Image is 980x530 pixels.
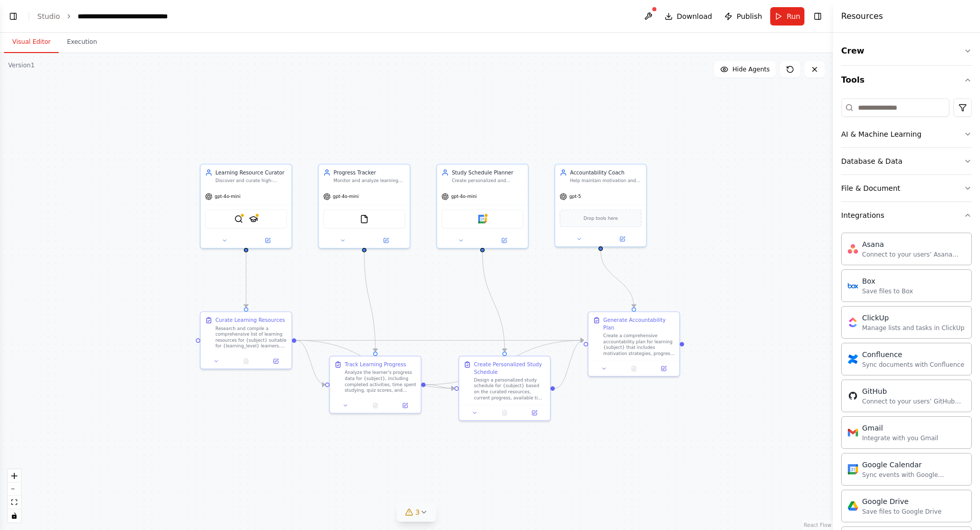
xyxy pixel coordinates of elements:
span: gpt-4o-mini [215,194,240,200]
div: Connect to your users’ Asana accounts [862,250,965,259]
div: Progress TrackerMonitor and analyze learning progress for {subject}, track completion rates, iden... [318,164,410,248]
div: Curate Learning Resources [215,317,285,324]
g: Edge from 0426ef51-138d-4ab5-adfb-2b6bc160cc5c to 72def242-a37e-4f61-99d1-bfd79366a414 [296,337,325,388]
div: Accountability Coach [570,169,642,176]
span: Download [677,11,713,21]
button: File & Document [841,175,972,201]
button: Tools [841,66,972,94]
div: Monitor and analyze learning progress for {subject}, track completion rates, identify learning pa... [334,178,405,184]
div: Study Schedule Planner [452,169,523,176]
button: Open in side panel [601,235,643,243]
button: Open in side panel [651,364,676,373]
div: Box [862,276,913,286]
div: Manage lists and tasks in ClickUp [862,324,965,332]
button: Run [770,7,804,26]
nav: breadcrumb [37,11,192,21]
g: Edge from 26d16c59-dd18-4277-ad15-b7f343cd3aaa to cd7c7a8f-d902-4394-a9e4-5e6d0e1c31ce [479,253,508,352]
span: Hide Agents [732,65,770,73]
div: Save files to Box [862,287,913,295]
div: Analyze the learner's progress data for {subject}, including completed activities, time spent stu... [345,370,416,393]
button: Download [660,7,717,26]
div: Learning Resource CuratorDiscover and curate high-quality learning resources for {subject} tailor... [200,164,292,248]
span: gpt-4o-mini [333,194,358,200]
button: Open in side panel [393,401,418,410]
button: No output available [489,409,520,417]
button: zoom in [8,469,21,483]
img: Asana [848,244,858,254]
div: Generate Accountability PlanCreate a comprehensive accountability plan for learning {subject} tha... [587,311,680,376]
div: Integrate with you Gmail [862,434,938,442]
img: Gmail [848,427,858,438]
button: Open in side panel [247,236,289,245]
a: React Flow attribution [804,522,831,528]
div: Curate Learning ResourcesResearch and compile a comprehensive list of learning resources for {sub... [200,311,292,369]
button: Open in side panel [263,357,289,365]
span: gpt-4o-mini [451,194,477,200]
div: Create Personalized Study ScheduleDesign a personalized study schedule for {subject} based on the... [458,356,551,421]
button: Crew [841,37,972,65]
div: Accountability CoachHelp maintain motivation and accountability for learning {subject} by providi... [554,164,647,247]
button: Hide right sidebar [811,9,825,23]
img: SerplyWebSearchTool [234,215,243,223]
img: Confluence [848,354,858,364]
div: Sync documents with Confluence [862,361,964,369]
div: Discover and curate high-quality learning resources for {subject} tailored to {learning_level} an... [215,178,287,184]
div: Design a personalized study schedule for {subject} based on the curated resources, current progre... [474,377,546,400]
h4: Resources [841,10,883,22]
button: Integrations [841,202,972,229]
div: Create a comprehensive accountability plan for learning {subject} that includes motivation strate... [603,333,675,356]
button: AI & Machine Learning [841,121,972,147]
button: Execution [59,32,105,53]
g: Edge from 8c49a8a1-456a-463c-bb85-494cdf28d7ea to 518ac6d4-deb9-499b-8937-58386b6a0573 [597,251,638,308]
button: No output available [230,357,261,365]
div: Progress Tracker [334,169,405,176]
g: Edge from 72def242-a37e-4f61-99d1-bfd79366a414 to 518ac6d4-deb9-499b-8937-58386b6a0573 [426,337,584,388]
g: Edge from cd7c7a8f-d902-4394-a9e4-5e6d0e1c31ce to 518ac6d4-deb9-499b-8937-58386b6a0573 [555,337,583,392]
div: Google Calendar [862,460,965,470]
div: Confluence [862,349,964,360]
div: Sync events with Google Calendar [862,471,965,479]
button: Open in side panel [365,236,407,245]
img: Google Calendar [848,464,858,474]
img: Google Drive [848,501,858,511]
span: gpt-5 [569,194,581,200]
button: Visual Editor [4,32,59,53]
button: Database & Data [841,148,972,174]
a: Studio [37,12,60,20]
button: Show left sidebar [6,9,20,23]
div: ClickUp [862,313,965,323]
g: Edge from 18b38046-c207-42ae-a576-014e665e7698 to 0426ef51-138d-4ab5-adfb-2b6bc160cc5c [242,253,250,308]
span: 3 [415,507,420,517]
div: AI & Machine Learning [841,129,921,139]
img: SerplyScholarSearchTool [249,215,258,223]
button: Open in side panel [522,409,547,417]
div: Connect to your users’ GitHub accounts [862,397,965,406]
button: Hide Agents [714,61,776,78]
div: Save files to Google Drive [862,508,942,516]
div: File & Document [841,183,900,193]
button: toggle interactivity [8,509,21,522]
div: Database & Data [841,156,902,166]
div: Study Schedule PlannerCreate personalized and realistic study schedules for {subject} based on av... [436,164,529,248]
div: Create personalized and realistic study schedules for {subject} based on available time, learning... [452,178,523,184]
div: Gmail [862,423,938,433]
button: Publish [720,7,766,26]
div: GitHub [862,386,965,396]
div: Asana [862,239,965,249]
g: Edge from 0426ef51-138d-4ab5-adfb-2b6bc160cc5c to 518ac6d4-deb9-499b-8937-58386b6a0573 [296,337,583,344]
button: Open in side panel [483,236,525,245]
span: Drop tools here [583,215,618,222]
div: Research and compile a comprehensive list of learning resources for {subject} suitable for {learn... [215,325,287,349]
span: Publish [737,11,762,21]
div: Google Drive [862,496,942,507]
span: Run [787,11,800,21]
button: No output available [618,364,649,373]
div: Create Personalized Study Schedule [474,361,546,375]
div: React Flow controls [8,469,21,522]
img: Box [848,281,858,291]
button: zoom out [8,483,21,496]
div: Track Learning Progress [345,361,406,368]
button: fit view [8,496,21,509]
div: Generate Accountability Plan [603,317,675,332]
img: ClickUp [848,317,858,327]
